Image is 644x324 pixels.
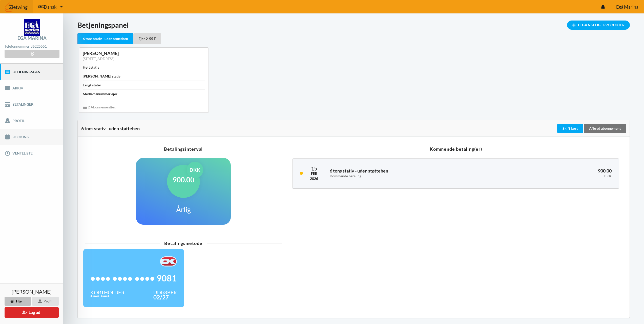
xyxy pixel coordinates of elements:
[83,83,101,88] div: Langt stativ
[31,44,47,48] strong: 86225551
[24,19,40,36] img: logo
[135,276,155,281] span: ••••
[616,5,638,9] span: Egå Marina
[330,168,489,178] h3: 6 tons stativ - uden støtteben
[85,241,282,245] div: Betalingsmetode
[90,276,111,281] span: ••••
[83,91,117,97] div: Medlemsnummer ejer
[77,33,133,44] div: 6 tons stativ - uden støtteben
[88,147,278,151] div: Betalingsinterval
[17,36,47,40] div: Egå Marina
[5,297,31,306] div: Hjem
[83,105,116,109] span: 2 Abonnement(er)
[77,21,630,30] h1: Betjeningspanel
[160,256,177,266] img: F+AAQC4Rur0ZFP9BwAAAABJRU5ErkJggg==
[497,168,612,178] h3: 900.00
[83,74,120,79] div: [PERSON_NAME] stativ
[293,147,619,151] div: Kommende betaling(er)
[5,307,59,318] button: Log ud
[330,174,489,178] div: Kommende betaling
[112,276,133,281] span: ••••
[83,50,205,56] div: [PERSON_NAME]
[5,43,59,50] div: Telefonnummer:
[584,124,626,133] div: Afbryd abonnement
[83,65,99,70] div: Højt stativ
[44,5,56,9] span: Dansk
[32,297,59,306] div: Profil
[83,56,114,61] a: [STREET_ADDRESS]
[173,175,194,184] h1: 900.00
[90,290,124,295] div: Kortholder
[157,276,177,281] span: 9081
[12,289,52,294] span: [PERSON_NAME]
[81,126,556,131] div: 6 tons stativ - uden støtteben
[176,205,191,214] h1: Årlig
[187,162,203,178] div: DKK
[310,166,318,171] div: 15
[153,295,177,300] div: 02/27
[310,176,318,181] div: 2026
[133,33,161,44] div: Ejer 2-55 E
[557,124,583,133] div: Skift kort
[497,174,612,178] div: DKK
[567,21,630,30] div: Tilgængelige Produkter
[310,171,318,176] div: Feb
[153,290,177,295] div: Udløber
